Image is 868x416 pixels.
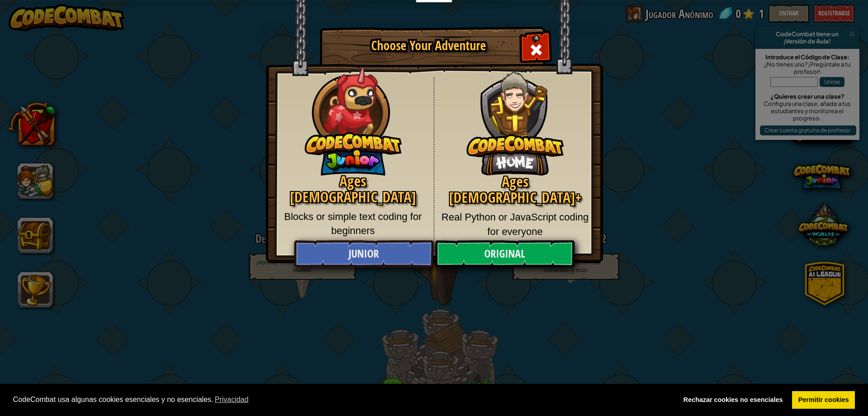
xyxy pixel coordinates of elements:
span: CodeCombat usa algunas cookies esenciales y no esenciales. [13,393,670,406]
a: learn more about cookies [213,393,250,406]
a: allow cookies [792,391,855,409]
img: CodeCombat Junior hero character [305,60,402,176]
a: Junior [294,240,433,268]
h2: Ages [DEMOGRAPHIC_DATA] [279,173,427,205]
p: Real Python or JavaScript coding for everyone [441,210,590,239]
h2: Ages [DEMOGRAPHIC_DATA]+ [441,174,590,206]
div: Close modal [522,34,550,63]
img: CodeCombat Original hero character [467,57,564,176]
a: Original [435,240,574,268]
a: deny cookies [677,391,789,409]
p: Blocks or simple text coding for beginners [279,210,427,238]
h1: Choose Your Adventure [336,39,521,53]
